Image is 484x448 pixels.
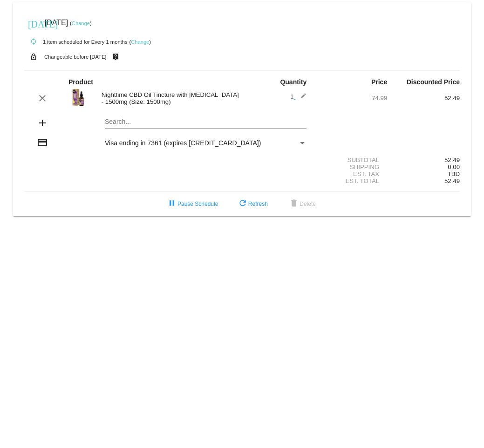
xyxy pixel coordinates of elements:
div: Est. Tax [314,170,387,177]
small: ( ) [129,39,151,45]
mat-icon: add [37,117,48,129]
mat-select: Payment Method [105,139,307,147]
div: 74.99 [314,95,387,102]
mat-icon: edit [295,93,307,104]
span: 52.49 [444,177,460,184]
div: 52.49 [387,156,460,163]
span: Delete [288,201,316,207]
small: ( ) [70,20,92,26]
span: 0.00 [448,163,460,170]
a: Change [131,39,149,45]
small: Changeable before [DATE] [44,54,107,60]
mat-icon: delete [288,198,300,210]
mat-icon: [DATE] [28,18,39,29]
mat-icon: autorenew [28,36,39,48]
mat-icon: clear [37,93,48,104]
button: Pause Schedule [159,196,225,212]
div: 52.49 [387,95,460,102]
div: Shipping [314,163,387,170]
strong: Quantity [280,78,307,86]
mat-icon: credit_card [37,137,48,148]
span: 1 [290,93,307,100]
span: Refresh [237,201,268,207]
div: Nighttime CBD Oil Tincture with [MEDICAL_DATA] - 1500mg (Size: 1500mg) [97,91,242,105]
button: Delete [281,196,323,212]
mat-icon: refresh [237,198,248,210]
div: Subtotal [314,156,387,163]
span: Pause Schedule [166,201,218,207]
a: Change [72,20,90,26]
span: TBD [448,170,460,177]
div: Est. Total [314,177,387,184]
small: 1 item scheduled for Every 1 months [24,39,128,45]
strong: Product [68,78,93,86]
strong: Price [371,78,387,86]
input: Search... [105,118,307,126]
span: Visa ending in 7361 (expires [CREDIT_CARD_DATA]) [105,139,261,147]
mat-icon: live_help [110,51,121,63]
mat-icon: pause [166,198,177,210]
button: Refresh [230,196,275,212]
strong: Discounted Price [407,78,460,86]
img: JustCBDNT_Tincture_1500mg_Box_Bottle_WEB_650px_Render.jpg [68,88,87,107]
mat-icon: lock_open [28,51,39,63]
